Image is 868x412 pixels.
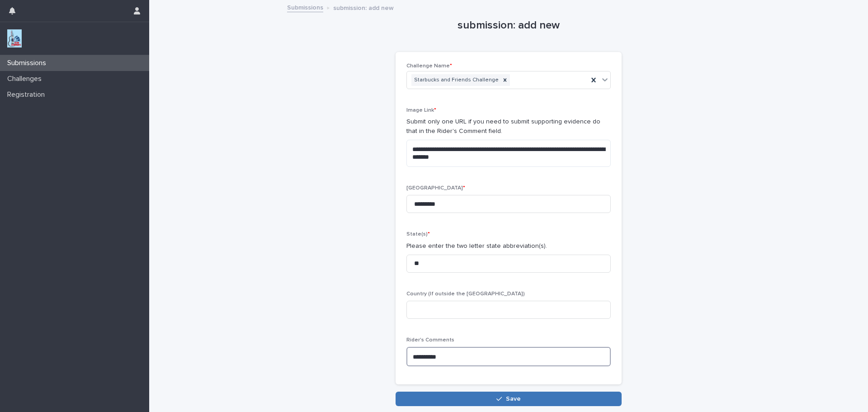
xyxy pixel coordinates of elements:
p: Please enter the two letter state abbreviation(s). [406,242,611,251]
p: Registration [4,90,52,99]
p: Challenges [4,75,49,83]
span: [GEOGRAPHIC_DATA] [406,185,465,191]
p: Submit only one URL if you need to submit supporting evidence do that in the Rider's Comment field. [406,117,611,136]
p: submission: add new [333,2,394,12]
span: Save [506,396,521,402]
a: Submissions [287,2,323,12]
span: Challenge Name [406,63,452,69]
span: Country (If outside the [GEOGRAPHIC_DATA]) [406,291,525,297]
p: Submissions [4,59,53,67]
button: Save [396,392,622,406]
div: Starbucks and Friends Challenge [411,74,500,86]
h1: submission: add new [396,19,622,32]
span: State(s) [406,232,430,237]
span: Rider's Comments [406,337,454,343]
span: Image Link [406,108,436,113]
img: jxsLJbdS1eYBI7rVAS4p [7,29,22,47]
